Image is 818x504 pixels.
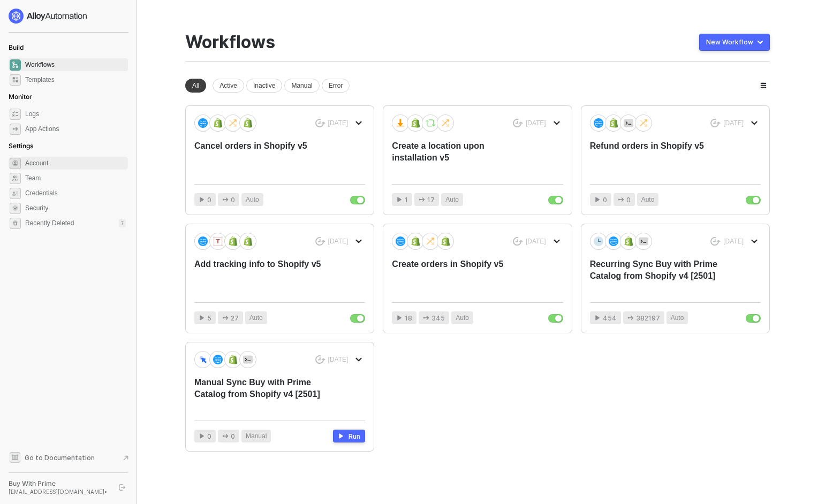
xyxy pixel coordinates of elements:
img: icon [228,355,238,364]
span: 0 [231,195,235,205]
a: logo [9,9,128,24]
div: [DATE] [526,237,546,246]
span: icon-arrow-down [751,120,758,126]
span: icon-app-actions [423,315,429,321]
img: icon [396,236,405,246]
span: icon-app-actions [419,196,425,203]
img: icon [213,236,223,246]
img: icon [426,236,435,246]
span: Monitor [9,93,32,101]
img: icon [243,118,253,128]
img: icon [624,236,633,246]
div: Manual Sync Buy with Prime Catalog from Shopify v4 [2501] [194,377,331,412]
span: icon-arrow-down [355,356,362,363]
img: icon [228,118,238,128]
div: Refund orders in Shopify v5 [590,140,726,175]
span: Settings [9,142,33,150]
div: [EMAIL_ADDRESS][DOMAIN_NAME] • [9,488,109,495]
span: icon-success-page [513,237,523,246]
img: icon [213,118,223,128]
span: 0 [231,431,235,441]
span: icon-app-actions [10,124,21,135]
img: icon [639,118,648,128]
span: Auto [249,313,263,323]
img: icon [243,236,253,246]
span: 1 [405,195,408,205]
span: 382197 [636,313,660,323]
div: New Workflow [706,38,753,47]
span: icon-logs [10,109,21,120]
span: Templates [25,73,126,86]
span: icon-success-page [315,355,325,364]
div: Error [322,79,350,93]
img: icon [624,118,633,128]
span: settings [10,158,21,169]
span: icon-success-page [710,237,721,246]
span: icon-success-page [315,119,325,128]
span: dashboard [10,59,21,71]
img: icon [594,118,603,128]
img: icon [243,355,253,364]
div: Create a location upon installation v5 [392,140,528,175]
span: icon-success-page [513,119,523,128]
div: 7 [119,219,126,227]
img: icon [426,118,435,128]
div: Run [349,432,360,441]
span: 454 [603,313,617,323]
span: Recently Deleted [25,219,74,228]
img: icon [639,236,648,246]
div: Buy With Prime [9,479,109,488]
span: icon-arrow-down [355,120,362,126]
span: Build [9,43,24,51]
span: icon-app-actions [222,196,229,203]
span: icon-app-actions [222,315,229,321]
span: icon-app-actions [618,196,624,203]
span: 0 [207,431,211,441]
span: 0 [626,195,631,205]
span: marketplace [10,74,21,86]
span: Manual [246,431,267,441]
span: document-arrow [120,453,131,463]
div: All [185,79,206,93]
div: [DATE] [328,355,349,364]
a: Knowledge Base [9,451,128,464]
button: Run [333,430,365,442]
div: [DATE] [723,237,744,246]
span: icon-app-actions [222,433,229,439]
span: icon-arrow-down [554,238,560,245]
span: Auto [456,313,469,323]
img: icon [609,236,618,246]
div: Workflows [185,32,275,52]
div: App Actions [25,125,59,134]
span: settings [10,218,21,229]
div: Create orders in Shopify v5 [392,258,528,294]
img: icon [594,236,603,246]
span: 0 [207,195,211,205]
span: Workflows [25,58,126,71]
span: documentation [10,452,20,463]
span: icon-app-actions [627,315,634,321]
span: icon-arrow-down [751,238,758,245]
span: Go to Documentation [25,453,95,462]
img: icon [441,236,450,246]
img: icon [396,118,405,128]
span: Security [25,202,126,215]
span: Account [25,157,126,170]
img: logo [9,9,88,24]
img: icon [411,118,420,128]
img: icon [198,236,208,246]
img: icon [213,355,223,364]
span: 345 [431,313,445,323]
img: icon [228,236,238,246]
div: Inactive [246,79,282,93]
span: Logs [25,108,126,120]
button: New Workflow [699,34,770,51]
span: security [10,203,21,214]
span: 27 [231,313,239,323]
img: icon [411,236,420,246]
div: Cancel orders in Shopify v5 [194,140,331,175]
span: 0 [603,195,607,205]
span: logout [119,484,125,491]
span: team [10,173,21,184]
div: [DATE] [328,237,349,246]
